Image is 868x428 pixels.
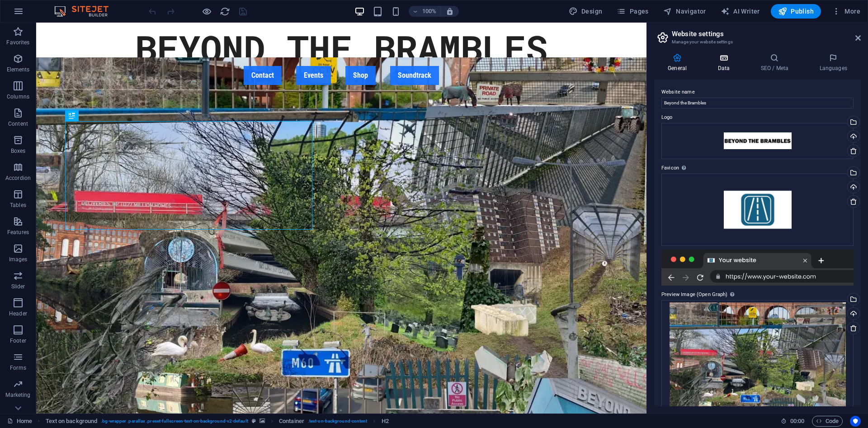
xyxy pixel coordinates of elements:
[721,7,760,16] span: AI Writer
[828,4,864,19] button: More
[661,112,854,123] label: Logo
[259,419,265,423] i: This element contains a background
[220,6,230,17] i: Reload page
[9,256,28,263] p: Images
[747,53,806,72] h4: SEO / Meta
[9,310,27,317] p: Header
[8,120,28,127] p: Content
[409,6,441,17] button: 100%
[790,416,804,427] span: 00 00
[46,416,98,427] span: Click to select. Double-click to edit
[661,123,854,159] div: BASICLOGO-zc1z-JGIE4Au5qU3PojRLw.png
[663,7,706,16] span: Navigator
[661,174,854,246] div: favim60-7yTLgdbGKMa5bhOcK_RPVQ-Q90lAZWviggGHx0eSyv_CA.png
[11,283,25,290] p: Slider
[613,4,652,19] button: Pages
[660,4,710,19] button: Navigator
[10,337,26,344] p: Footer
[5,391,30,399] p: Marketing
[812,416,843,427] button: Code
[816,416,839,427] span: Code
[201,6,212,17] button: Click here to leave preview mode and continue editing
[7,229,29,236] p: Features
[101,416,248,427] span: . bg-wrapper .parallax .preset-fullscreen-text-on-background-v2-default
[806,53,861,72] h4: Languages
[661,98,854,108] input: Name...
[781,416,805,427] h6: Session time
[565,4,606,19] button: Design
[308,416,368,427] span: . text-on-background-content
[7,66,30,73] p: Elements
[797,418,798,424] span: :
[850,416,861,427] button: Usercentrics
[219,6,230,17] button: reload
[10,364,26,372] p: Forms
[569,7,603,16] span: Design
[11,147,26,155] p: Boxes
[10,202,26,209] p: Tables
[717,4,764,19] button: AI Writer
[704,53,747,72] h4: Data
[252,419,256,423] i: This element is a customizable preset
[661,163,854,174] label: Favicon
[7,93,29,100] p: Columns
[832,7,860,16] span: More
[672,30,861,38] h2: Website settings
[46,416,389,427] nav: breadcrumb
[617,7,648,16] span: Pages
[446,7,454,15] i: On resize automatically adjust zoom level to fit chosen device.
[382,416,389,427] span: Click to select. Double-click to edit
[279,416,304,427] span: Click to select. Double-click to edit
[778,7,814,16] span: Publish
[7,416,32,427] a: Click to cancel selection. Double-click to open Pages
[661,289,854,300] label: Preview Image (Open Graph)
[422,6,437,17] h6: 100%
[771,4,821,19] button: Publish
[52,6,120,17] img: Editor Logo
[672,38,843,46] h3: Manage your website settings
[5,174,31,182] p: Accordion
[654,53,704,72] h4: General
[661,87,854,98] label: Website name
[6,39,29,46] p: Favorites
